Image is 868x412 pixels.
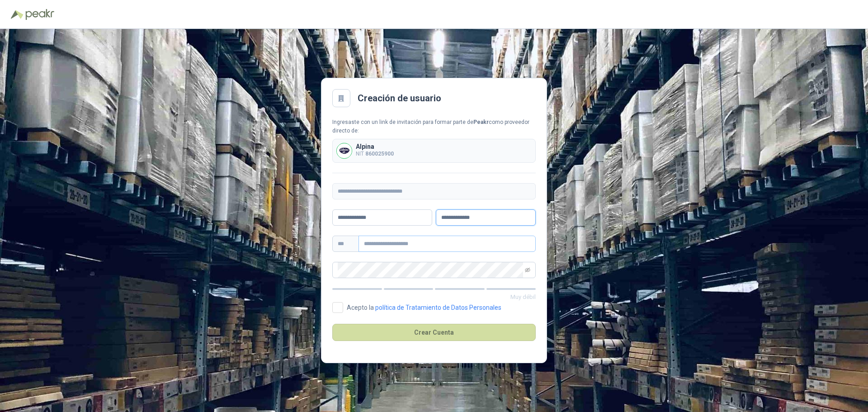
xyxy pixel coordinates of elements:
div: Ingresaste con un link de invitación para formar parte de como proveedor directo de: [332,118,536,135]
img: Peakr [25,9,54,20]
img: Company Logo [337,143,352,158]
span: eye-invisible [525,267,530,273]
p: Muy débil [332,293,536,302]
b: 860025900 [365,151,394,157]
h2: Creación de usuario [358,91,441,105]
p: NIT [356,150,394,158]
b: Peakr [473,119,489,125]
img: Logo [11,10,24,19]
p: Alpina [356,143,394,150]
button: Crear Cuenta [332,324,536,341]
a: política de Tratamiento de Datos Personales [375,304,501,311]
span: Acepto la [343,304,505,311]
